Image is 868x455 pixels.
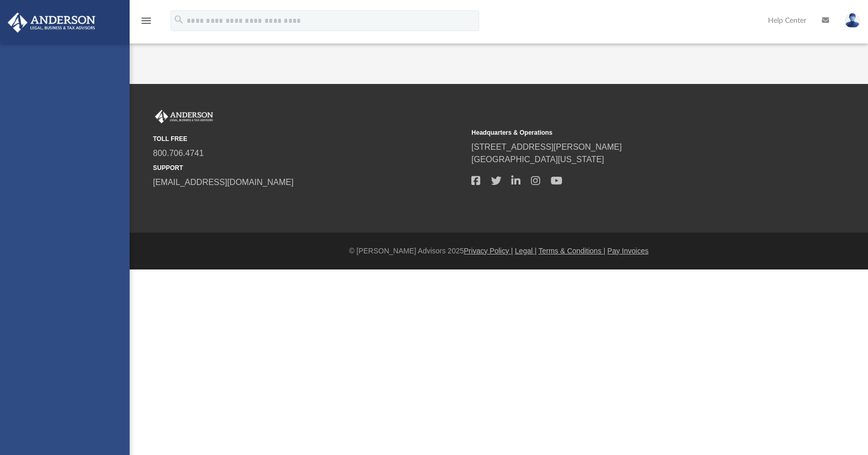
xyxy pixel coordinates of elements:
div: © [PERSON_NAME] Advisors 2025 [130,246,868,257]
img: User Pic [845,13,860,28]
a: Legal | [515,247,537,255]
a: [GEOGRAPHIC_DATA][US_STATE] [471,155,604,164]
a: Privacy Policy | [464,247,513,255]
a: Terms & Conditions | [539,247,606,255]
img: Anderson Advisors Platinum Portal [5,12,99,33]
small: TOLL FREE [153,134,464,144]
a: menu [140,20,152,27]
small: SUPPORT [153,163,464,173]
i: menu [140,15,152,27]
img: Anderson Advisors Platinum Portal [153,110,215,123]
a: 800.706.4741 [153,149,204,158]
a: Pay Invoices [607,247,648,255]
i: search [173,14,185,25]
a: [EMAIL_ADDRESS][DOMAIN_NAME] [153,178,293,187]
a: [STREET_ADDRESS][PERSON_NAME] [471,143,622,151]
small: Headquarters & Operations [471,128,782,137]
